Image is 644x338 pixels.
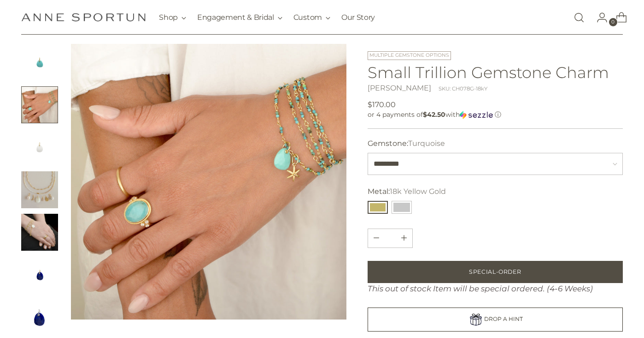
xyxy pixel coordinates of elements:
a: Anne Sportun Fine Jewellery [21,13,146,22]
img: Sezzle [460,111,493,119]
a: Our Story [341,7,375,28]
img: Small Trillion Gemstone Charm - Anne Sportun Fine Jewellery [21,214,58,251]
a: [PERSON_NAME] [368,84,431,92]
div: SKU: CH078G-18kY [439,85,487,93]
span: 0 [609,18,617,26]
img: Small Trillion Gemstone Charm [71,44,346,320]
a: DROP A HINT [368,308,623,332]
button: Engagement & Bridal [197,7,282,28]
button: Change image to image 2 [21,86,58,123]
label: Metal: [368,186,446,197]
button: Custom [293,7,330,28]
span: $42.50 [423,110,445,119]
a: Open search modal [570,8,588,27]
button: Change image to image 1 [21,44,58,81]
button: 18k Yellow Gold [368,201,388,214]
button: Add to Bag [368,261,623,283]
span: DROP A HINT [484,315,523,322]
a: Open cart modal [609,8,627,27]
button: Change image to image 5 [21,214,58,251]
h1: Small Trillion Gemstone Charm [368,64,623,81]
div: or 4 payments of with [368,110,623,119]
button: Change image to image 3 [21,129,58,166]
span: Special-Order [469,268,521,276]
div: This out of stock Item will be special ordered. (4-6 Weeks) [368,283,623,295]
span: 18k Yellow Gold [390,187,446,196]
div: or 4 payments of$42.50withSezzle Click to learn more about Sezzle [368,110,623,119]
button: Shop [159,7,186,28]
button: 14k White Gold [392,201,412,214]
a: Go to the account page [589,8,608,27]
input: Product quantity [379,229,401,247]
span: Turquoise [408,139,445,148]
label: Gemstone: [368,138,445,149]
span: $170.00 [368,99,396,110]
button: Change image to image 6 [21,256,58,293]
button: Change image to image 4 [21,171,58,208]
button: Change image to image 7 [21,299,58,336]
button: Add product quantity [368,229,385,247]
button: Subtract product quantity [396,229,412,247]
